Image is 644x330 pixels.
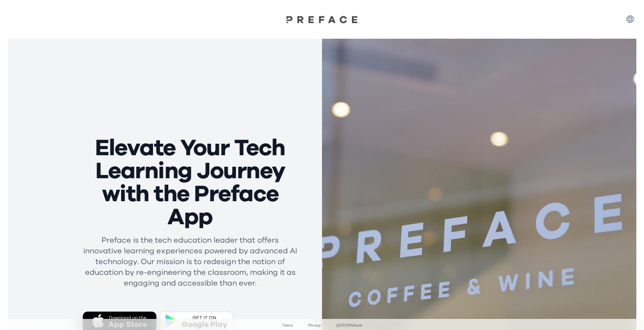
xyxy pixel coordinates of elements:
a: Terms [282,323,293,328]
h1: Elevate Your Tech Learning Journey with the Preface App [83,137,297,229]
img: Preface Logo [284,15,360,23]
span: @ 2025 Preface [336,322,362,328]
div: GET IT ON [182,315,227,321]
div: Download on the [108,315,147,321]
p: Preface is the tech education leader that offers innovative learning experiences powered by advan... [83,235,297,289]
a: Privacy [308,323,321,328]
